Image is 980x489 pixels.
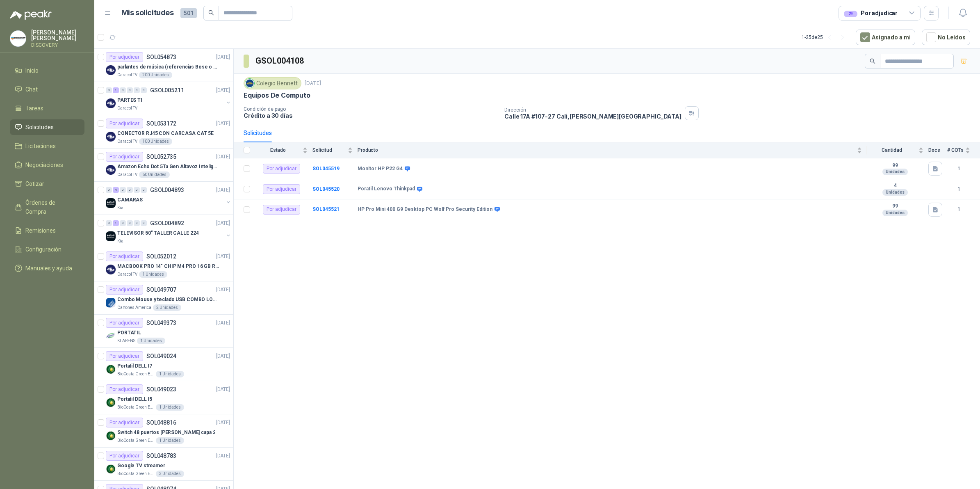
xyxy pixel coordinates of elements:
div: 100 Unidades [139,138,172,145]
div: 0 [127,187,133,193]
span: Configuración [25,245,62,254]
p: SOL052012 [146,254,176,259]
img: Company Logo [106,331,116,341]
h1: Mis solicitudes [121,7,174,19]
p: Switch 48 puertos [PERSON_NAME] capa 2 [117,429,215,436]
div: 1 Unidades [156,404,184,411]
p: Calle 17A #107-27 Cali , [PERSON_NAME][GEOGRAPHIC_DATA] [504,113,681,120]
p: BioCosta Green Energy S.A.S [117,371,154,377]
a: 0 1 0 0 0 0 GSOL005211[DATE] Company LogoPARTES TICaracol TV [106,85,232,112]
span: Chat [25,85,38,94]
p: [DATE] [216,53,230,61]
b: HP Pro Mini 400 G9 Desktop PC Wolf Pro Security Edition [358,206,492,213]
div: Solicitudes [244,128,272,137]
a: Por adjudicarSOL054873[DATE] Company Logoparlantes de música (referencias Bose o Alexa) CON MARCA... [94,49,233,82]
img: Company Logo [106,198,116,208]
p: Caracol TV [117,105,137,112]
p: PARTES TI [117,96,142,104]
th: # COTs [947,142,980,158]
span: Solicitud [312,147,346,153]
th: Docs [928,142,947,158]
span: Manuales y ayuda [25,264,72,273]
div: 1 Unidades [156,371,184,377]
div: Por adjudicar [844,9,898,18]
span: Negociaciones [25,160,63,169]
span: # COTs [947,147,964,153]
img: Company Logo [106,431,116,441]
a: Órdenes de Compra [10,195,84,219]
div: 0 [134,220,140,226]
p: [DATE] [216,219,230,227]
p: [DATE] [216,452,230,460]
a: Por adjudicarSOL049707[DATE] Company LogoCombo Mouse y teclado USB COMBO LOGITECH MK120 TECLADO Y... [94,281,233,315]
p: Caracol TV [117,138,137,145]
a: Solicitudes [10,119,84,135]
p: GSOL004893 [150,187,184,193]
p: SOL049707 [146,287,176,292]
div: Por adjudicar [263,184,300,194]
a: SOL045521 [312,206,340,212]
div: Por adjudicar [263,164,300,174]
img: Company Logo [106,98,116,108]
p: Cartones America [117,304,151,311]
img: Logo peakr [10,10,52,20]
img: Company Logo [106,398,116,407]
div: 1 [113,220,119,226]
a: Por adjudicarSOL049373[DATE] Company LogoPORTATILKLARENS1 Unidades [94,315,233,348]
p: SOL049373 [146,320,176,326]
p: [DATE] [216,253,230,260]
p: parlantes de música (referencias Bose o Alexa) CON MARCACION 1 LOGO (Mas datos en el adjunto) [117,63,219,71]
p: KLARENS [117,338,135,344]
a: SOL045519 [312,166,340,171]
span: search [208,10,214,16]
div: Por adjudicar [263,205,300,215]
a: Manuales y ayuda [10,260,84,276]
span: Estado [255,147,301,153]
div: Por adjudicar [106,251,143,261]
span: Remisiones [25,226,56,235]
p: PORTATIL [117,329,141,337]
a: Por adjudicarSOL049024[DATE] Company LogoPortatil DELL I7BioCosta Green Energy S.A.S1 Unidades [94,348,233,381]
div: Por adjudicar [106,152,143,162]
p: [DATE] [216,386,230,393]
p: GSOL005211 [150,87,184,93]
a: Configuración [10,242,84,257]
img: Company Logo [106,231,116,241]
div: 4 [113,187,119,193]
a: Por adjudicarSOL052012[DATE] Company LogoMACBOOK PRO 14" CHIP M4 PRO 16 GB RAM 1TBCaracol TV1 Uni... [94,248,233,281]
p: Caracol TV [117,171,137,178]
span: Solicitudes [25,123,54,132]
div: 0 [127,87,133,93]
p: SOL049024 [146,353,176,359]
p: [DATE] [216,319,230,327]
div: 3 Unidades [156,471,184,477]
img: Company Logo [106,265,116,274]
img: Company Logo [106,364,116,374]
p: BioCosta Green Energy S.A.S [117,437,154,444]
p: BioCosta Green Energy S.A.S [117,404,154,411]
p: [DATE] [305,80,321,87]
p: Portatil DELL I7 [117,362,152,370]
div: 0 [106,187,112,193]
div: 0 [120,87,126,93]
div: Unidades [882,210,908,216]
span: search [870,58,875,64]
div: 0 [106,87,112,93]
p: [DATE] [216,87,230,94]
p: [PERSON_NAME] [PERSON_NAME] [31,30,84,41]
p: Crédito a 30 días [244,112,498,119]
p: [DATE] [216,286,230,294]
p: Amazon Echo Dot 5Ta Gen Altavoz Inteligente Alexa Azul [117,163,219,171]
div: Unidades [882,189,908,196]
p: TELEVISOR 50" TALLER CALLE 224 [117,229,198,237]
a: Por adjudicarSOL048783[DATE] Company LogoGoogle TV streamerBioCosta Green Energy S.A.S3 Unidades [94,448,233,481]
button: Asignado a mi [856,30,915,45]
a: Por adjudicarSOL049023[DATE] Company LogoPortatil DELL I5BioCosta Green Energy S.A.S1 Unidades [94,381,233,414]
img: Company Logo [10,31,26,46]
span: Cantidad [867,147,917,153]
span: Tareas [25,104,43,113]
p: CONECTOR RJ45 CON CARCASA CAT 5E [117,130,214,137]
p: Condición de pago [244,106,498,112]
div: 1 Unidades [156,437,184,444]
p: BioCosta Green Energy S.A.S [117,471,154,477]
